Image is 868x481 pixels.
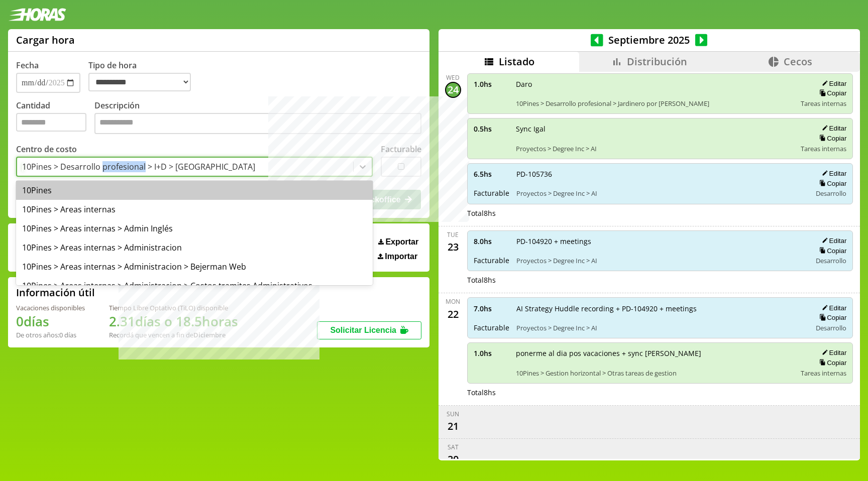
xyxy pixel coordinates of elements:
[467,275,853,285] div: Total 8 hs
[446,297,460,306] div: Mon
[16,144,77,155] label: Centro de costo
[88,60,199,93] label: Tipo de hora
[474,256,509,265] span: Facturable
[474,348,509,358] span: 1.0 hs
[94,113,421,134] textarea: Descripción
[801,144,846,153] span: Tareas internas
[375,237,421,247] button: Exportar
[474,124,509,134] span: 0.5 hs
[516,256,805,265] span: Proyectos > Degree Inc > AI
[516,369,794,378] span: 10Pines > Gestion horizontal > Otras tareas de gestion
[516,124,794,134] span: Sync Igal
[467,388,853,397] div: Total 8 hs
[109,303,238,312] div: Tiempo Libre Optativo (TiLO) disponible
[445,306,461,322] div: 22
[474,323,509,332] span: Facturable
[816,189,846,198] span: Desarrollo
[819,124,846,133] button: Editar
[516,323,805,332] span: Proyectos > Degree Inc > AI
[516,304,805,313] span: AI Strategy Huddle recording + PD-104920 + meetings
[88,73,191,91] select: Tipo de hora
[446,73,460,82] div: Wed
[8,8,66,21] img: logotipo
[516,99,794,108] span: 10Pines > Desarrollo profesional > Jardinero por [PERSON_NAME]
[516,144,794,153] span: Proyectos > Degree Inc > AI
[193,330,226,339] b: Diciembre
[819,348,846,357] button: Editar
[447,230,459,239] div: Tue
[16,303,85,312] div: Vacaciones disponibles
[816,323,846,332] span: Desarrollo
[16,60,39,71] label: Fecha
[317,321,421,339] button: Solicitar Licencia
[445,239,461,255] div: 23
[16,200,373,219] div: 10Pines > Areas internas
[445,82,461,98] div: 24
[819,79,846,88] button: Editar
[109,330,238,339] div: Recordá que vencen a fin de
[474,236,509,246] span: 8.0 hs
[516,236,805,246] span: PD-104920 + meetings
[16,100,94,137] label: Cantidad
[22,161,255,172] div: 10Pines > Desarrollo profesional > I+D > [GEOGRAPHIC_DATA]
[16,257,373,276] div: 10Pines > Areas internas > Administracion > Bejerman Web
[467,208,853,218] div: Total 8 hs
[816,247,846,255] button: Copiar
[16,181,373,200] div: 10Pines
[816,358,846,367] button: Copiar
[516,348,794,358] span: ponerme al dia pos vacaciones + sync [PERSON_NAME]
[516,169,805,179] span: PD-105736
[801,369,846,378] span: Tareas internas
[627,55,687,68] span: Distribución
[816,179,846,188] button: Copiar
[16,33,75,47] h1: Cargar hora
[330,326,396,334] span: Solicitar Licencia
[816,89,846,97] button: Copiar
[385,252,417,261] span: Importar
[16,276,373,295] div: 10Pines > Areas internas > Administracion > Costos tramites Administrativos
[474,79,509,89] span: 1.0 hs
[516,189,805,198] span: Proyectos > Degree Inc > AI
[474,169,509,179] span: 6.5 hs
[16,312,85,330] h1: 0 días
[16,286,95,299] h2: Información útil
[801,99,846,108] span: Tareas internas
[16,219,373,238] div: 10Pines > Areas internas > Admin Inglés
[816,313,846,322] button: Copiar
[816,256,846,265] span: Desarrollo
[385,237,418,247] span: Exportar
[109,312,238,330] h1: 2.31 días o 18.5 horas
[816,134,846,143] button: Copiar
[445,451,461,467] div: 20
[16,113,86,132] input: Cantidad
[819,236,846,245] button: Editar
[819,304,846,312] button: Editar
[94,100,421,137] label: Descripción
[16,330,85,339] div: De otros años: 0 días
[445,418,461,434] div: 21
[381,144,421,155] label: Facturable
[448,443,459,451] div: Sat
[439,72,860,459] div: scrollable content
[516,79,794,89] span: Daro
[603,33,695,47] span: Septiembre 2025
[499,55,534,68] span: Listado
[474,188,509,198] span: Facturable
[447,410,459,418] div: Sun
[474,304,509,313] span: 7.0 hs
[16,238,373,257] div: 10Pines > Areas internas > Administracion
[819,169,846,178] button: Editar
[784,55,812,68] span: Cecos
